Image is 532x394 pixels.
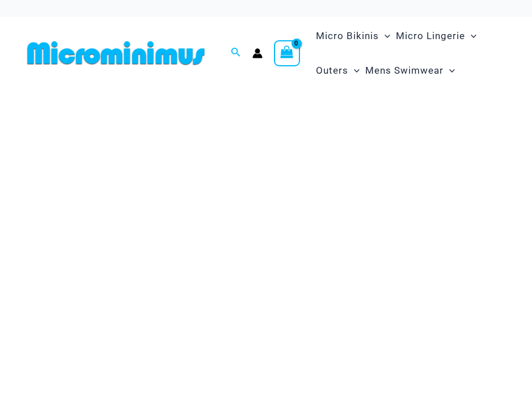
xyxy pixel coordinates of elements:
[252,48,263,58] a: Account icon link
[311,17,509,90] nav: Site Navigation
[465,22,476,50] span: Menu Toggle
[316,22,379,50] span: Micro Bikinis
[274,40,300,66] a: View Shopping Cart, empty
[444,56,455,85] span: Menu Toggle
[316,56,348,85] span: Outers
[23,40,209,66] img: MM SHOP LOGO FLAT
[393,19,479,53] a: Micro LingerieMenu ToggleMenu Toggle
[313,53,362,88] a: OutersMenu ToggleMenu Toggle
[365,56,444,85] span: Mens Swimwear
[396,22,465,50] span: Micro Lingerie
[231,46,241,60] a: Search icon link
[313,19,393,53] a: Micro BikinisMenu ToggleMenu Toggle
[362,53,458,88] a: Mens SwimwearMenu ToggleMenu Toggle
[348,56,360,85] span: Menu Toggle
[379,22,390,50] span: Menu Toggle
